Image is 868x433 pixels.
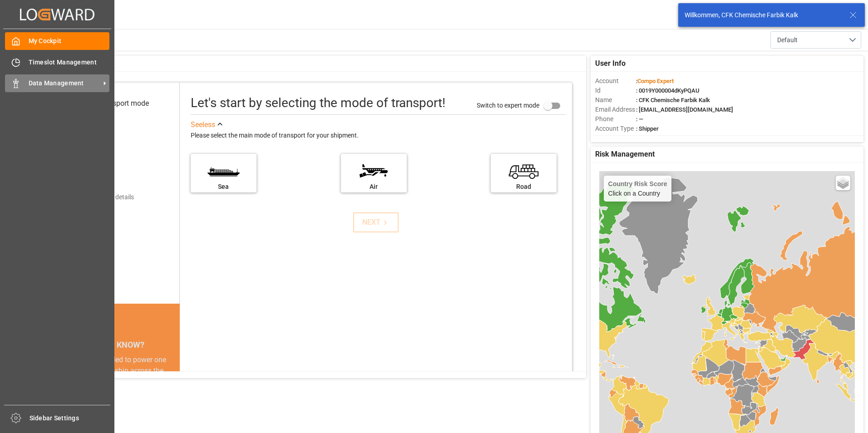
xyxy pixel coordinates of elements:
span: Account [595,76,636,86]
span: Timeslot Management [29,58,110,67]
span: Default [777,35,798,45]
span: : — [636,116,643,123]
div: Add shipping details [77,192,134,202]
button: open menu [770,31,861,49]
a: Layers [836,176,850,190]
span: Name [595,95,636,105]
span: : CFK Chemische Farbik Kalk [636,97,710,103]
span: Phone [595,114,636,124]
span: Sidebar Settings [30,413,111,423]
span: Account Type [595,124,636,133]
span: Switch to expert mode [477,101,539,108]
div: Let's start by selecting the mode of transport! [191,93,445,113]
span: User Info [595,58,626,69]
span: My Cockpit [29,36,110,46]
span: : 0019Y000004dKyPQAU [636,87,700,94]
button: NEXT [353,212,399,232]
div: Click on a Country [608,180,667,197]
div: Please select the main mode of transport for your shipment. [191,130,566,141]
span: : [636,78,674,84]
span: Data Management [29,79,100,88]
div: Air [345,182,402,192]
a: My Cockpit [5,32,109,50]
div: Road [495,182,552,192]
div: Sea [195,182,252,192]
div: NEXT [362,217,390,228]
h4: Country Risk Score [608,180,667,187]
span: Risk Management [595,149,655,160]
a: Timeslot Management [5,53,109,71]
span: : Shipper [636,125,659,132]
span: Email Address [595,105,636,114]
span: Compo Expert [637,78,674,84]
button: next slide / item [167,354,180,431]
div: See less [191,119,215,130]
span: Id [595,86,636,95]
div: Willkommen, CFK Chemische Farbik Kalk [685,10,841,20]
span: : [EMAIL_ADDRESS][DOMAIN_NAME] [636,106,733,113]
